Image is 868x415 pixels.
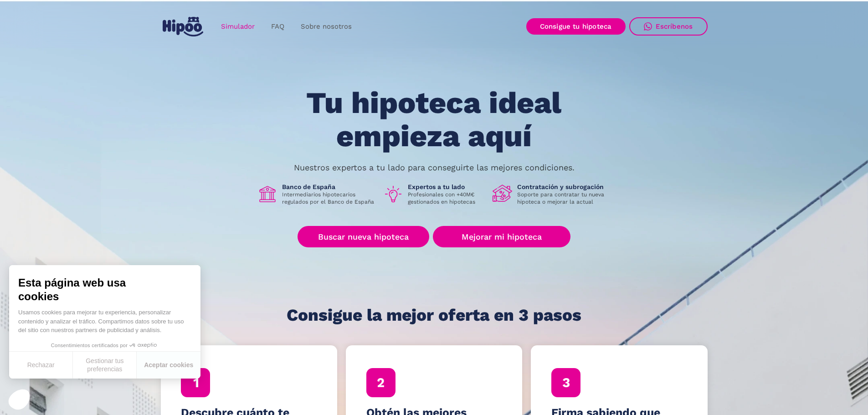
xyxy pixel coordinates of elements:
p: Nuestros expertos a tu lado para conseguirte las mejores condiciones. [294,164,575,171]
a: Consigue tu hipoteca [526,18,626,35]
div: Escríbenos [656,22,693,31]
a: home [161,13,205,40]
h1: Tu hipoteca ideal empieza aquí [261,87,606,153]
h1: Expertos a tu lado [408,183,485,191]
a: Escríbenos [629,17,708,36]
a: Mejorar mi hipoteca [433,226,570,247]
a: FAQ [263,18,293,36]
p: Soporte para contratar tu nueva hipoteca o mejorar la actual [517,191,611,205]
a: Simulador [213,18,263,36]
h1: Consigue la mejor oferta en 3 pasos [287,306,581,324]
h1: Contratación y subrogación [517,183,611,191]
p: Intermediarios hipotecarios regulados por el Banco de España [282,191,376,205]
h1: Banco de España [282,183,376,191]
a: Sobre nosotros [293,18,360,36]
a: Buscar nueva hipoteca [298,226,429,247]
p: Profesionales con +40M€ gestionados en hipotecas [408,191,485,205]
